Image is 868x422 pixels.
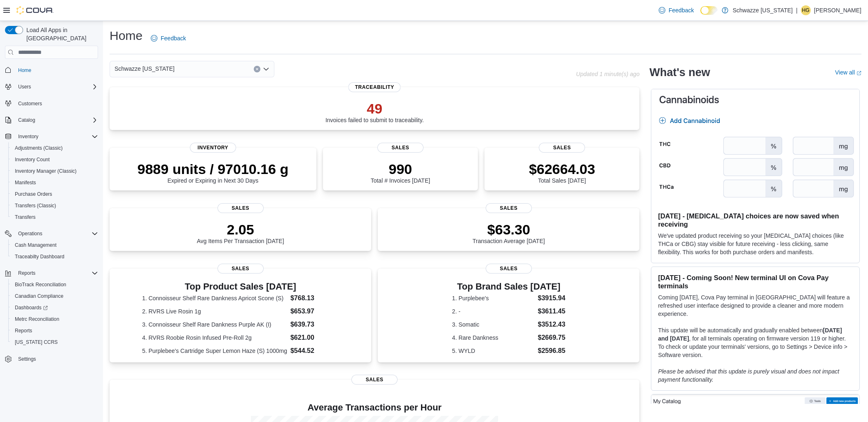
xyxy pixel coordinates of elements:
span: Canadian Compliance [12,291,98,301]
h3: Top Brand Sales [DATE] [452,282,565,292]
dd: $621.00 [290,333,339,343]
div: Transaction Average [DATE] [473,221,545,244]
dt: 3. Connoisseur Shelf Rare Dankness Purple AK (I) [142,320,287,329]
span: Users [15,82,98,92]
button: Settings [2,353,101,365]
span: Manifests [15,179,36,186]
span: Cash Management [15,242,56,248]
span: Canadian Compliance [15,293,63,299]
div: Invoices failed to submit to traceability. [325,100,424,123]
a: Dashboards [12,303,51,313]
span: Home [15,65,98,75]
span: Sales [377,143,423,153]
span: Feedback [669,6,694,14]
span: Transfers [15,214,35,220]
span: Transfers (Classic) [12,201,98,211]
dd: $639.73 [290,320,339,329]
span: Washington CCRS [12,337,98,347]
dd: $544.52 [290,346,339,356]
button: BioTrack Reconciliation [8,279,101,290]
span: Traceabilty Dashboard [15,253,64,260]
span: Customers [18,100,42,107]
dt: 1. Connoisseur Shelf Rare Dankness Apricot Scone (S) [142,294,287,302]
dt: 2. - [452,307,534,315]
span: BioTrack Reconciliation [15,281,66,288]
span: Inventory [15,132,98,141]
span: Inventory Count [12,155,98,165]
p: This update will be automatically and gradually enabled between , for all terminals operating on ... [658,326,853,359]
div: Total # Invoices [DATE] [371,161,430,184]
button: Inventory Manager (Classic) [8,165,101,177]
a: Inventory Count [12,155,53,165]
button: Metrc Reconciliation [8,313,101,325]
svg: External link [856,71,861,76]
span: Metrc Reconciliation [12,314,98,324]
a: Reports [12,326,35,336]
button: Manifests [8,177,101,188]
button: Transfers (Classic) [8,200,101,211]
span: Transfers (Classic) [15,202,56,209]
dd: $768.13 [290,293,339,303]
dt: 5. Purplebee's Cartridge Super Lemon Haze (S) 1000mg [142,347,287,355]
span: [US_STATE] CCRS [15,339,58,345]
h1: Home [110,28,143,44]
span: Metrc Reconciliation [15,316,59,322]
dt: 3. Somatic [452,320,534,329]
span: Sales [351,375,398,385]
div: Total Sales [DATE] [529,161,595,184]
span: Operations [15,229,98,239]
div: Hunter Grundman [801,5,811,15]
span: HG [802,5,810,15]
div: Avg Items Per Transaction [DATE] [197,221,284,244]
p: 2.05 [197,221,284,238]
p: 9889 units / 97010.16 g [138,161,289,177]
a: Metrc Reconciliation [12,314,63,324]
button: Operations [15,229,46,239]
span: Purchase Orders [15,191,52,197]
span: Reports [15,268,98,278]
span: Inventory Count [15,156,50,163]
a: [US_STATE] CCRS [12,337,61,347]
span: Catalog [18,117,35,123]
input: Dark Mode [700,6,718,15]
span: Traceabilty Dashboard [12,252,98,262]
button: Operations [2,228,101,239]
a: Feedback [655,2,697,19]
span: BioTrack Reconciliation [12,280,98,290]
a: Traceabilty Dashboard [12,252,68,262]
div: Expired or Expiring in Next 30 Days [138,161,289,184]
span: Home [18,67,31,74]
dd: $3611.45 [538,306,566,316]
span: Feedback [161,34,186,42]
button: Catalog [2,114,101,126]
span: Inventory [190,143,236,153]
a: Purchase Orders [12,189,56,199]
button: Cash Management [8,239,101,251]
span: Inventory Manager (Classic) [15,168,77,174]
dt: 2. RVRS Live Rosin 1g [142,307,287,315]
button: Inventory [15,132,42,141]
span: Adjustments (Classic) [12,143,98,153]
button: Reports [8,325,101,336]
button: Inventory [2,131,101,142]
span: Operations [18,230,42,237]
p: We've updated product receiving so your [MEDICAL_DATA] choices (like THCa or CBG) stay visible fo... [658,232,853,256]
span: Reports [15,327,32,334]
p: | [796,5,798,15]
span: Inventory Manager (Classic) [12,166,98,176]
h3: [DATE] - [MEDICAL_DATA] choices are now saved when receiving [658,212,853,228]
a: BioTrack Reconciliation [12,280,70,290]
a: Manifests [12,178,39,188]
dt: 4. Rare Dankness [452,334,534,342]
button: Canadian Compliance [8,290,101,302]
span: Sales [218,264,264,274]
p: Schwazze [US_STATE] [732,5,793,15]
button: [US_STATE] CCRS [8,336,101,348]
dd: $2596.85 [538,346,566,356]
span: Reports [18,270,35,276]
span: Sales [486,203,532,213]
dd: $653.97 [290,306,339,316]
p: 49 [325,100,424,117]
span: Sales [218,203,264,213]
span: Sales [539,143,585,153]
